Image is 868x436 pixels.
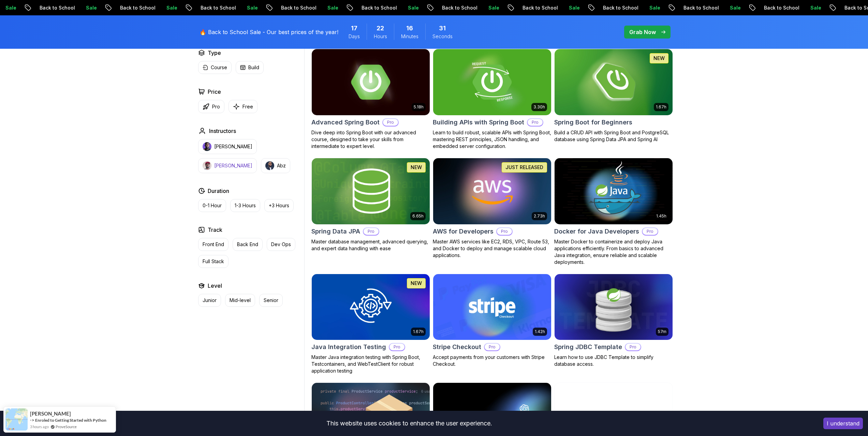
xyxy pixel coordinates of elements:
[349,33,360,40] span: Days
[198,294,221,307] button: Junior
[198,139,257,154] button: instructor img[PERSON_NAME]
[264,297,278,304] p: Senior
[311,49,430,150] a: Advanced Spring Boot card5.18hAdvanced Spring BootProDive deep into Spring Boot with our advanced...
[79,4,101,11] p: Sale
[433,354,551,367] p: Accept payments from your customers with Stripe Checkout.
[30,411,71,417] span: [PERSON_NAME]
[383,119,398,126] p: Pro
[274,4,321,11] p: Back to School
[433,227,494,236] h2: AWS for Developers
[823,418,863,429] button: Accept cookies
[555,49,673,115] img: Spring Boot for Beginners card
[723,4,745,11] p: Sale
[311,129,430,150] p: Dive deep into Spring Boot with our advanced course, designed to take your skills from intermedia...
[411,280,422,287] p: NEW
[534,213,545,219] p: 2.73h
[311,354,430,374] p: Master Java integration testing with Spring Boot, Testcontainers, and WebTestClient for robust ap...
[389,344,404,350] p: Pro
[248,64,259,71] p: Build
[240,4,262,11] p: Sale
[30,424,49,430] span: 3 hours ago
[626,344,641,350] p: Pro
[267,238,295,251] button: Dev Ops
[5,408,28,431] img: provesource social proof notification image
[554,118,632,127] h2: Spring Boot for Beginners
[528,119,543,126] p: Pro
[677,4,723,11] p: Back to School
[312,158,430,224] img: Spring Data JPA card
[265,161,274,170] img: instructor img
[225,294,255,307] button: Mid-level
[413,329,424,334] p: 1.67h
[264,199,294,212] button: +3 Hours
[198,199,226,212] button: 0-1 Hour
[242,103,253,110] p: Free
[30,417,34,423] span: ->
[377,24,384,33] span: 22 Hours
[374,33,387,40] span: Hours
[554,354,673,367] p: Learn how to use JDBC Template to simplify database access.
[411,164,422,171] p: NEW
[433,49,551,150] a: Building APIs with Spring Boot card3.30hBuilding APIs with Spring BootProLearn to build robust, s...
[235,202,256,209] p: 1-3 Hours
[554,227,639,236] h2: Docker for Java Developers
[311,342,386,352] h2: Java Integration Testing
[435,4,482,11] p: Back to School
[198,61,232,74] button: Course
[214,143,252,150] p: [PERSON_NAME]
[311,118,380,127] h2: Advanced Spring Boot
[198,158,257,173] button: instructor img[PERSON_NAME]
[160,4,181,11] p: Sale
[230,297,251,304] p: Mid-level
[5,416,813,431] div: This website uses cookies to enhance the user experience.
[629,28,656,36] p: Grab Now
[311,274,430,375] a: Java Integration Testing card1.67hNEWJava Integration TestingProMaster Java integration testing w...
[554,238,673,266] p: Master Docker to containerize and deploy Java applications efficiently. From basics to advanced J...
[554,49,673,143] a: Spring Boot for Beginners card1.67hNEWSpring Boot for BeginnersBuild a CRUD API with Spring Boot ...
[401,33,418,40] span: Minutes
[757,4,804,11] p: Back to School
[230,199,260,212] button: 1-3 Hours
[271,241,291,248] p: Dev Ops
[439,24,446,33] span: 31 Seconds
[554,129,673,143] p: Build a CRUD API with Spring Boot and PostgreSQL database using Spring Data JPA and Spring AI
[562,4,584,11] p: Sale
[533,104,545,110] p: 3.30h
[401,4,423,11] p: Sale
[485,344,500,350] p: Pro
[269,202,289,209] p: +3 Hours
[259,294,283,307] button: Senior
[804,4,825,11] p: Sale
[33,4,79,11] p: Back to School
[208,88,221,96] h2: Price
[236,61,264,74] button: Build
[203,161,211,170] img: instructor img
[194,4,240,11] p: Back to School
[406,24,413,33] span: 16 Minutes
[554,158,673,266] a: Docker for Java Developers card1.45hDocker for Java DevelopersProMaster Docker to containerize an...
[237,241,258,248] p: Back End
[656,104,666,110] p: 1.67h
[497,228,512,235] p: Pro
[432,33,453,40] span: Seconds
[208,226,222,234] h2: Track
[113,4,160,11] p: Back to School
[555,274,673,340] img: Spring JDBC Template card
[203,297,217,304] p: Junior
[653,55,665,62] p: NEW
[433,129,551,150] p: Learn to build robust, scalable APIs with Spring Boot, mastering REST principles, JSON handling, ...
[208,187,229,195] h2: Duration
[643,228,658,235] p: Pro
[596,4,643,11] p: Back to School
[433,342,481,352] h2: Stripe Checkout
[198,255,229,268] button: Full Stack
[208,49,221,57] h2: Type
[433,49,551,115] img: Building APIs with Spring Boot card
[211,64,227,71] p: Course
[261,158,290,173] button: instructor imgAbz
[505,164,543,171] p: JUST RELEASED
[433,158,551,259] a: AWS for Developers card2.73hJUST RELEASEDAWS for DevelopersProMaster AWS services like EC2, RDS, ...
[198,238,229,251] button: Front End
[198,100,224,113] button: Pro
[414,104,424,110] p: 5.18h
